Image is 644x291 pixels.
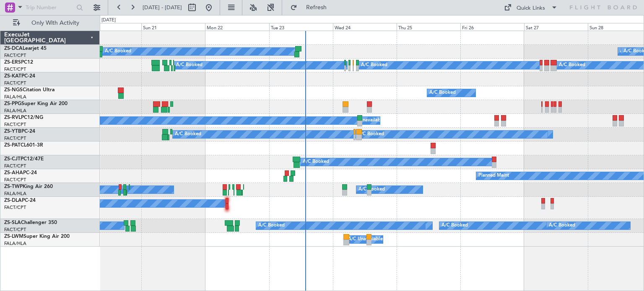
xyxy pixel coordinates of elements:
[350,114,384,127] div: A/C Unavailable
[22,20,88,26] span: Only With Activity
[4,220,57,225] a: ZS-SLAChallenger 350
[258,219,285,232] div: A/C Booked
[4,108,26,114] a: FALA/HLA
[4,129,21,134] span: ZS-YTB
[429,87,456,99] div: A/C Booked
[4,88,23,93] span: ZS-NGS
[175,128,201,141] div: A/C Booked
[549,219,575,232] div: A/C Booked
[4,94,26,100] a: FALA/HLA
[4,121,26,128] a: FACT/CPT
[9,16,91,30] button: Only With Activity
[441,219,468,232] div: A/C Booked
[4,143,43,148] a: ZS-PATCL601-3R
[4,198,22,203] span: ZS-DLA
[4,204,26,211] a: FACT/CPT
[269,23,333,31] div: Tue 23
[4,163,26,169] a: FACT/CPT
[358,183,385,196] div: A/C Booked
[517,4,545,13] div: Quick Links
[4,74,21,79] span: ZS-KAT
[559,59,585,72] div: A/C Booked
[4,143,21,148] span: ZS-PAT
[4,129,35,134] a: ZS-YTBPC-24
[358,128,384,141] div: A/C Booked
[141,23,205,31] div: Sun 21
[4,60,33,65] a: ZS-ERSPC12
[4,157,21,162] span: ZS-CJT
[524,23,588,31] div: Sat 27
[4,115,43,120] a: ZS-RVLPC12/NG
[478,170,509,182] div: Planned Maint
[361,59,387,72] div: A/C Booked
[4,157,44,162] a: ZS-CJTPC12/47E
[4,115,21,120] span: ZS-RVL
[4,240,26,247] a: FALA/HLA
[4,60,21,65] span: ZS-ERS
[286,1,337,14] button: Refresh
[176,59,203,72] div: A/C Booked
[4,170,37,175] a: ZS-AHAPC-24
[143,4,182,11] span: [DATE] - [DATE]
[4,234,70,239] a: ZS-LWMSuper King Air 200
[299,5,334,10] span: Refresh
[26,1,74,14] input: Trip Number
[333,23,397,31] div: Wed 24
[4,191,26,197] a: FALA/HLA
[4,177,26,183] a: FACT/CPT
[397,23,460,31] div: Thu 25
[4,74,35,79] a: ZS-KATPC-24
[348,233,383,246] div: A/C Unavailable
[4,46,23,51] span: ZS-DCA
[4,184,53,189] a: ZS-TWPKing Air 260
[4,170,23,175] span: ZS-AHA
[4,52,26,59] a: FACT/CPT
[4,184,23,189] span: ZS-TWP
[4,135,26,142] a: FACT/CPT
[78,23,141,31] div: Sat 20
[205,23,269,31] div: Mon 22
[4,101,68,106] a: ZS-PPGSuper King Air 200
[4,227,26,233] a: FACT/CPT
[105,45,131,58] div: A/C Booked
[460,23,524,31] div: Fri 26
[4,80,26,86] a: FACT/CPT
[4,101,21,106] span: ZS-PPG
[4,66,26,72] a: FACT/CPT
[101,17,116,24] div: [DATE]
[4,46,47,51] a: ZS-DCALearjet 45
[4,220,21,225] span: ZS-SLA
[4,234,23,239] span: ZS-LWM
[4,88,55,93] a: ZS-NGSCitation Ultra
[500,1,562,14] button: Quick Links
[4,198,36,203] a: ZS-DLAPC-24
[303,156,329,168] div: A/C Booked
